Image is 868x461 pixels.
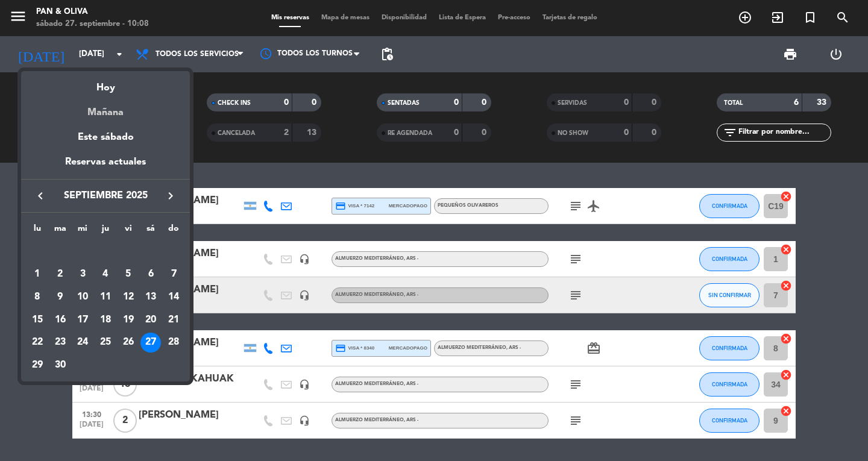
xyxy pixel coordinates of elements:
[71,309,94,331] td: 17 de septiembre de 2025
[117,309,140,331] td: 19 de septiembre de 2025
[140,331,163,354] td: 27 de septiembre de 2025
[140,287,161,307] div: 13
[163,333,184,353] div: 28
[163,264,184,284] div: 7
[94,286,117,309] td: 11 de septiembre de 2025
[50,287,71,307] div: 9
[163,287,184,307] div: 14
[163,189,178,203] i: keyboard_arrow_right
[26,331,49,354] td: 22 de septiembre de 2025
[71,263,94,286] td: 3 de septiembre de 2025
[117,222,140,240] th: viernes
[140,264,161,284] div: 6
[27,264,48,284] div: 1
[33,189,48,203] i: keyboard_arrow_left
[49,309,72,331] td: 16 de septiembre de 2025
[95,310,116,330] div: 18
[21,96,190,121] div: Mañana
[162,286,185,309] td: 14 de septiembre de 2025
[27,333,48,353] div: 22
[95,287,116,307] div: 11
[50,355,71,375] div: 30
[50,310,71,330] div: 16
[26,286,49,309] td: 8 de septiembre de 2025
[118,287,139,307] div: 12
[49,286,72,309] td: 9 de septiembre de 2025
[72,264,93,284] div: 3
[49,331,72,354] td: 23 de septiembre de 2025
[117,286,140,309] td: 12 de septiembre de 2025
[21,121,190,154] div: Este sábado
[140,309,163,331] td: 20 de septiembre de 2025
[51,188,160,204] span: septiembre 2025
[26,222,49,240] th: lunes
[72,287,93,307] div: 10
[118,333,139,353] div: 26
[26,240,185,263] td: SEP.
[140,310,161,330] div: 20
[162,263,185,286] td: 7 de septiembre de 2025
[140,333,161,353] div: 27
[50,264,71,284] div: 2
[71,286,94,309] td: 10 de septiembre de 2025
[118,310,139,330] div: 19
[26,354,49,377] td: 29 de septiembre de 2025
[140,263,163,286] td: 6 de septiembre de 2025
[49,263,72,286] td: 2 de septiembre de 2025
[26,309,49,331] td: 15 de septiembre de 2025
[72,333,93,353] div: 24
[94,222,117,240] th: jueves
[21,71,190,96] div: Hoy
[27,355,48,375] div: 29
[49,222,72,240] th: martes
[118,264,139,284] div: 5
[95,333,116,353] div: 25
[160,188,181,204] button: keyboard_arrow_right
[162,309,185,331] td: 21 de septiembre de 2025
[94,309,117,331] td: 18 de septiembre de 2025
[27,310,48,330] div: 15
[50,333,71,353] div: 23
[30,188,51,204] button: keyboard_arrow_left
[117,331,140,354] td: 26 de septiembre de 2025
[140,222,163,240] th: sábado
[94,263,117,286] td: 4 de septiembre de 2025
[117,263,140,286] td: 5 de septiembre de 2025
[72,310,93,330] div: 17
[71,222,94,240] th: miércoles
[162,222,185,240] th: domingo
[94,331,117,354] td: 25 de septiembre de 2025
[95,264,116,284] div: 4
[71,331,94,354] td: 24 de septiembre de 2025
[26,263,49,286] td: 1 de septiembre de 2025
[140,286,163,309] td: 13 de septiembre de 2025
[163,310,184,330] div: 21
[162,331,185,354] td: 28 de septiembre de 2025
[21,154,190,179] div: Reservas actuales
[49,354,72,377] td: 30 de septiembre de 2025
[27,287,48,307] div: 8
